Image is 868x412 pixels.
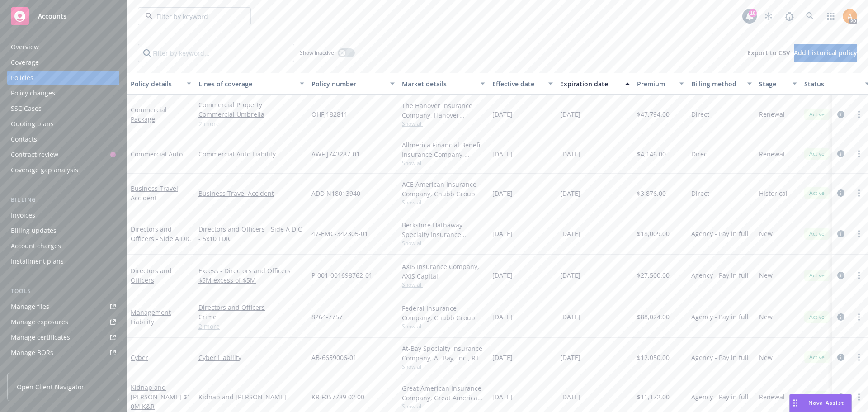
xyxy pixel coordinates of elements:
span: [DATE] [560,189,580,198]
div: Premium [637,79,674,89]
span: Show inactive [300,49,334,57]
div: Coverage gap analysis [11,163,78,177]
div: Invoices [11,208,35,223]
div: Policy details [131,79,181,89]
div: Expiration date [560,79,620,89]
div: Tools [7,287,119,296]
span: Renewal [759,109,785,119]
a: Switch app [822,7,840,25]
div: Lines of coverage [198,79,294,89]
span: Show all [402,322,485,330]
a: Cyber [131,353,148,362]
span: Show all [402,159,485,167]
span: Active [808,230,826,238]
span: P-001-001698762-01 [311,270,373,280]
a: more [854,148,864,159]
a: circleInformation [835,109,846,120]
span: Show all [402,239,485,247]
a: Billing updates [7,223,119,238]
span: Historical [759,189,788,198]
div: Status [804,79,859,89]
a: Commercial Property [198,100,304,109]
a: Policy changes [7,86,119,100]
a: Commercial Auto [131,150,183,158]
span: [DATE] [492,109,513,119]
div: Great American Insurance Company, Great American Insurance Group [402,384,485,403]
a: Manage certificates [7,330,119,345]
a: SSC Cases [7,101,119,116]
span: New [759,353,773,362]
span: Show all [402,199,485,206]
a: Search [801,7,819,25]
span: 47-EMC-342305-01 [311,229,368,238]
span: Agency - Pay in full [691,392,749,402]
button: Expiration date [557,73,633,95]
a: more [854,188,864,199]
span: Agency - Pay in full [691,229,749,238]
button: Policy number [308,73,398,95]
span: Export to CSV [747,48,790,57]
a: Manage files [7,299,119,314]
span: $12,050.00 [637,353,670,362]
span: Active [808,150,826,158]
span: Open Client Navigator [17,382,84,392]
span: Show all [402,281,485,289]
a: circleInformation [835,270,846,281]
a: Business Travel Accident [198,189,304,198]
span: $18,009.00 [637,229,670,238]
a: Directors and Officers [198,303,304,312]
span: Active [808,110,826,118]
span: Active [808,313,826,321]
div: Market details [402,79,475,89]
input: Filter by keyword [153,12,232,21]
span: [DATE] [560,392,580,402]
span: [DATE] [560,109,580,119]
span: $11,172.00 [637,392,670,402]
div: Billing updates [11,223,57,238]
span: Active [808,271,826,279]
div: Drag to move [790,394,801,412]
div: Coverage [11,55,39,70]
span: $4,146.00 [637,149,666,159]
span: Agency - Pay in full [691,353,749,362]
button: Add historical policy [794,44,857,62]
span: [DATE] [560,149,580,159]
a: Report a Bug [780,7,798,25]
a: Coverage [7,55,119,70]
div: Berkshire Hathaway Specialty Insurance Company, Berkshire Hathaway Specialty Insurance [402,220,485,239]
a: Commercial Auto Liability [198,149,304,159]
div: At-Bay Specialty Insurance Company, At-Bay, Inc., RT Specialty Insurance Services, LLC (RSG Speci... [402,344,485,363]
button: Effective date [489,73,557,95]
img: photo [843,9,857,24]
a: more [854,352,864,363]
div: Allmerica Financial Benefit Insurance Company, Hanover Insurance Group [402,140,485,159]
span: [DATE] [492,149,513,159]
a: Cyber Liability [198,353,304,362]
button: Policy details [127,73,195,95]
div: Contacts [11,132,37,147]
span: AWF-J743287-01 [311,149,360,159]
a: Quoting plans [7,117,119,131]
span: Direct [691,109,709,119]
span: [DATE] [560,229,580,238]
div: The Hanover Insurance Company, Hanover Insurance Group [402,101,485,120]
div: ACE American Insurance Company, Chubb Group [402,180,485,199]
a: Account charges [7,239,119,253]
div: Manage BORs [11,346,53,360]
a: Excess - Directors and Officers $5M excess of $5M [198,266,304,285]
div: Billing method [691,79,742,89]
a: Contacts [7,132,119,147]
span: [DATE] [560,312,580,322]
button: Stage [755,73,801,95]
span: Active [808,189,826,197]
button: Market details [398,73,489,95]
a: Commercial Package [131,105,167,123]
div: Manage files [11,299,49,314]
a: 2 more [198,119,304,128]
span: [DATE] [492,312,513,322]
span: New [759,312,773,322]
a: Contract review [7,147,119,162]
div: Contract review [11,147,58,162]
span: $3,876.00 [637,189,666,198]
div: Effective date [492,79,543,89]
